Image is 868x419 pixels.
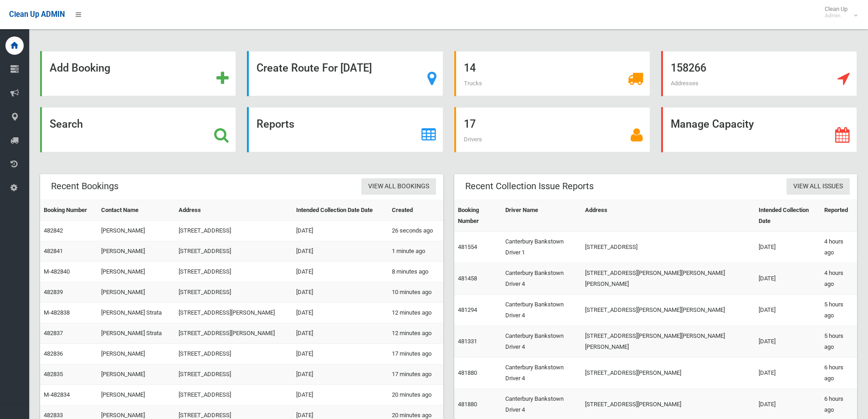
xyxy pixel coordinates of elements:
[175,344,293,364] td: [STREET_ADDRESS]
[293,221,388,241] td: [DATE]
[821,326,857,357] td: 5 hours ago
[755,200,821,232] th: Intended Collection Date
[388,364,443,385] td: 17 minutes ago
[257,118,294,130] strong: Reports
[44,350,63,357] a: 482836
[293,303,388,323] td: [DATE]
[786,178,850,195] a: View All Issues
[44,391,70,398] a: M-482834
[388,200,443,221] th: Created
[671,80,699,87] span: Addresses
[671,118,754,130] strong: Manage Capacity
[454,107,650,152] a: 17 Drivers
[581,357,755,389] td: [STREET_ADDRESS][PERSON_NAME]
[98,344,175,364] td: [PERSON_NAME]
[293,200,388,221] th: Intended Collection Date Date
[458,275,477,282] a: 481458
[502,263,581,295] td: Canterbury Bankstown Driver 4
[581,232,755,263] td: [STREET_ADDRESS]
[44,289,63,295] a: 482839
[175,200,293,221] th: Address
[464,62,476,74] strong: 14
[44,248,63,254] a: 482841
[464,80,482,87] span: Trucks
[388,344,443,364] td: 17 minutes ago
[293,262,388,282] td: [DATE]
[9,10,65,19] span: Clean Up ADMIN
[44,227,63,234] a: 482842
[454,51,650,96] a: 14 Trucks
[388,241,443,262] td: 1 minute ago
[388,282,443,303] td: 10 minutes ago
[581,263,755,295] td: [STREET_ADDRESS][PERSON_NAME][PERSON_NAME][PERSON_NAME]
[458,401,477,408] a: 481880
[671,62,706,74] strong: 158266
[464,136,482,143] span: Drivers
[98,303,175,323] td: [PERSON_NAME] Strata
[175,323,293,344] td: [STREET_ADDRESS][PERSON_NAME]
[502,232,581,263] td: Canterbury Bankstown Driver 1
[458,369,477,376] a: 481880
[44,268,70,275] a: M-482840
[293,282,388,303] td: [DATE]
[821,295,857,326] td: 5 hours ago
[293,364,388,385] td: [DATE]
[293,385,388,405] td: [DATE]
[293,323,388,344] td: [DATE]
[175,262,293,282] td: [STREET_ADDRESS]
[98,200,175,221] th: Contact Name
[821,263,857,295] td: 4 hours ago
[755,357,821,389] td: [DATE]
[502,200,581,232] th: Driver Name
[388,221,443,241] td: 26 seconds ago
[44,412,63,419] a: 482833
[175,282,293,303] td: [STREET_ADDRESS]
[98,364,175,385] td: [PERSON_NAME]
[98,323,175,344] td: [PERSON_NAME] Strata
[661,107,857,152] a: Manage Capacity
[98,282,175,303] td: [PERSON_NAME]
[98,221,175,241] td: [PERSON_NAME]
[755,263,821,295] td: [DATE]
[388,323,443,344] td: 12 minutes ago
[464,118,476,130] strong: 17
[44,371,63,378] a: 482835
[661,51,857,96] a: 158266 Addresses
[825,12,847,19] small: Admin
[247,51,443,96] a: Create Route For [DATE]
[454,200,502,232] th: Booking Number
[821,200,857,232] th: Reported
[755,295,821,326] td: [DATE]
[98,262,175,282] td: [PERSON_NAME]
[175,221,293,241] td: [STREET_ADDRESS]
[755,326,821,357] td: [DATE]
[502,295,581,326] td: Canterbury Bankstown Driver 4
[175,385,293,405] td: [STREET_ADDRESS]
[755,232,821,263] td: [DATE]
[175,303,293,323] td: [STREET_ADDRESS][PERSON_NAME]
[821,357,857,389] td: 6 hours ago
[98,241,175,262] td: [PERSON_NAME]
[175,364,293,385] td: [STREET_ADDRESS]
[581,326,755,357] td: [STREET_ADDRESS][PERSON_NAME][PERSON_NAME][PERSON_NAME]
[50,118,83,130] strong: Search
[581,295,755,326] td: [STREET_ADDRESS][PERSON_NAME][PERSON_NAME]
[40,107,236,152] a: Search
[581,200,755,232] th: Address
[98,385,175,405] td: [PERSON_NAME]
[293,344,388,364] td: [DATE]
[293,241,388,262] td: [DATE]
[458,338,477,345] a: 481331
[458,243,477,250] a: 481554
[388,303,443,323] td: 12 minutes ago
[388,385,443,405] td: 20 minutes ago
[820,5,857,19] span: Clean Up
[50,62,110,74] strong: Add Booking
[40,200,98,221] th: Booking Number
[175,241,293,262] td: [STREET_ADDRESS]
[44,330,63,336] a: 482837
[44,309,70,316] a: M-482838
[502,357,581,389] td: Canterbury Bankstown Driver 4
[40,177,129,195] header: Recent Bookings
[361,178,436,195] a: View All Bookings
